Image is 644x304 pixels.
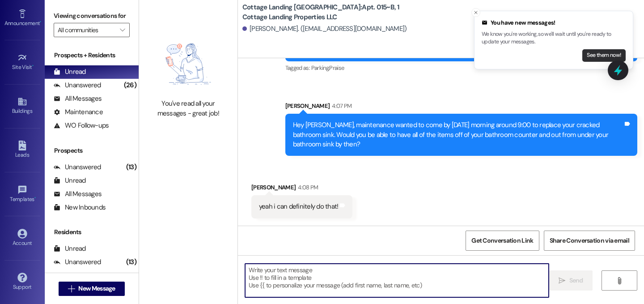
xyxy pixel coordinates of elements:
[78,284,115,293] span: New Message
[466,231,539,251] button: Get Conversation Link
[549,270,593,291] button: Send
[58,23,115,37] input: All communities
[482,30,626,46] p: We know you're working, so we'll wait until you're ready to update your messages.
[54,81,101,90] div: Unanswered
[330,101,352,111] div: 4:07 PM
[471,8,480,17] button: Close toast
[54,189,102,199] div: All Messages
[296,183,318,192] div: 4:08 PM
[285,101,637,114] div: [PERSON_NAME]
[54,244,86,253] div: Unread
[59,282,125,296] button: New Message
[4,138,40,162] a: Leads
[544,231,635,251] button: Share Conversation via email
[329,64,344,72] span: Praise
[124,160,139,174] div: (13)
[54,271,102,280] div: All Messages
[285,61,637,74] div: Tagged as:
[45,51,139,60] div: Prospects + Residents
[120,26,125,34] i: 
[242,24,407,34] div: [PERSON_NAME]. ([EMAIL_ADDRESS][DOMAIN_NAME])
[582,49,626,62] button: See them now!
[242,3,421,22] b: Cottage Landing [GEOGRAPHIC_DATA]: Apt. 015~B, 1 Cottage Landing Properties LLC
[54,203,106,212] div: New Inbounds
[4,226,40,250] a: Account
[45,146,139,155] div: Prospects
[471,236,533,245] span: Get Conversation Link
[122,78,139,92] div: (26)
[45,227,139,237] div: Residents
[4,50,40,74] a: Site Visit •
[124,255,139,269] div: (13)
[251,183,353,195] div: [PERSON_NAME]
[54,121,109,130] div: WO Follow-ups
[34,195,36,201] span: •
[54,9,130,23] label: Viewing conversations for
[68,285,75,292] i: 
[482,18,626,27] div: You have new messages!
[4,270,40,294] a: Support
[4,182,40,206] a: Templates •
[54,163,101,172] div: Unanswered
[616,277,623,284] i: 
[569,276,583,285] span: Send
[559,277,565,284] i: 
[293,120,623,149] div: Hey [PERSON_NAME], maintenance wanted to come by [DATE] morning around 9:00 to replace your crack...
[149,99,228,118] div: You've read all your messages - great job!
[54,257,101,267] div: Unanswered
[54,94,102,103] div: All Messages
[4,94,40,118] a: Buildings
[32,63,34,69] span: •
[40,19,41,25] span: •
[54,176,86,185] div: Unread
[54,67,86,77] div: Unread
[550,236,629,245] span: Share Conversation via email
[149,34,228,94] img: empty-state
[311,64,330,72] span: Parking ,
[54,107,103,117] div: Maintenance
[259,202,339,211] div: yeah i can definitely do that!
